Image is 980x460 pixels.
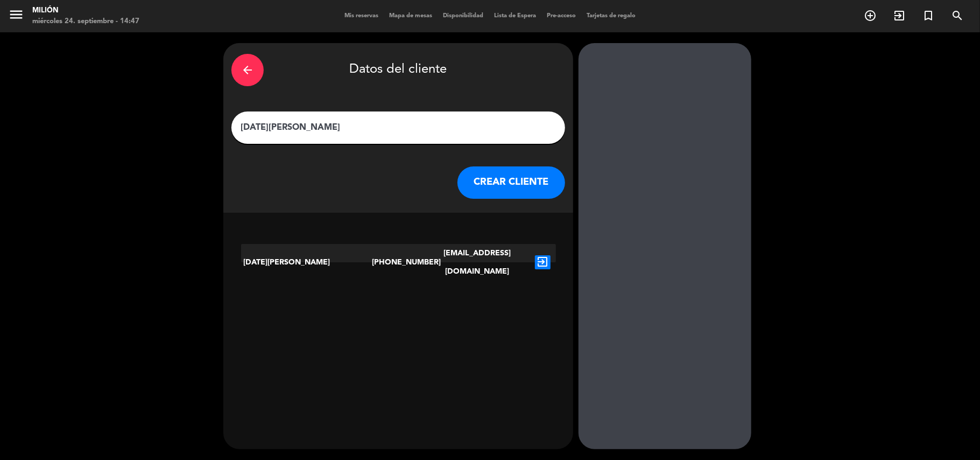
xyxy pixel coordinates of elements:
i: menu [8,6,24,23]
span: Mapa de mesas [384,13,438,19]
i: exit_to_app [893,9,906,22]
button: CREAR CLIENTE [457,166,565,199]
input: Escriba nombre, correo electrónico o número de teléfono... [239,120,557,135]
i: arrow_back [241,64,254,76]
div: [DATE][PERSON_NAME] [241,244,372,281]
span: Mis reservas [339,13,384,19]
div: Datos del cliente [231,51,565,89]
span: Pre-acceso [541,13,581,19]
i: turned_in_not [922,9,935,22]
span: Tarjetas de regalo [581,13,641,19]
span: Lista de Espera [489,13,541,19]
i: add_circle_outline [864,9,877,22]
div: [PHONE_NUMBER] [372,244,425,281]
button: menu [8,6,24,26]
div: [EMAIL_ADDRESS][DOMAIN_NAME] [425,244,530,281]
div: miércoles 24. septiembre - 14:47 [32,16,139,27]
div: Milión [32,5,139,16]
i: exit_to_app [535,255,551,269]
i: search [951,9,964,22]
span: Disponibilidad [438,13,489,19]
